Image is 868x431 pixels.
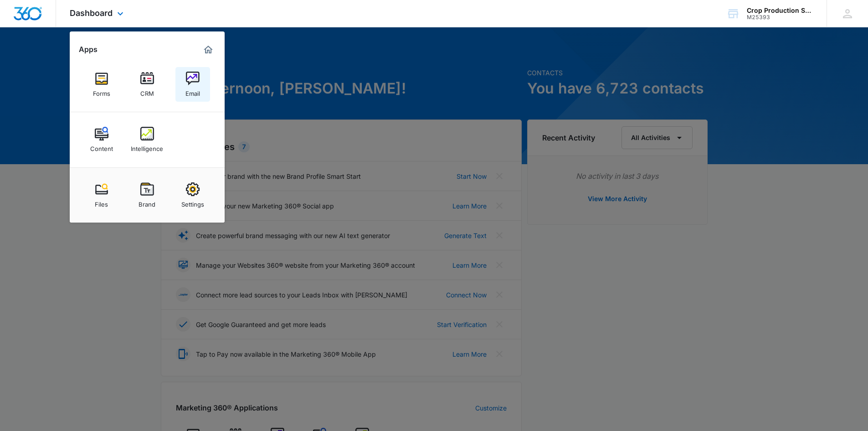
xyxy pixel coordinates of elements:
[201,42,216,57] a: Marketing 360® Dashboard
[175,67,210,102] a: Email
[131,140,163,152] div: Intelligence
[79,45,98,54] h2: Apps
[70,8,113,18] span: Dashboard
[95,196,108,208] div: Files
[181,196,204,208] div: Settings
[747,14,813,21] div: account id
[84,122,119,157] a: Content
[130,67,164,102] a: CRM
[185,85,200,97] div: Email
[130,178,164,213] a: Brand
[140,85,154,97] div: CRM
[130,122,164,157] a: Intelligence
[90,140,113,152] div: Content
[84,178,119,213] a: Files
[139,196,155,208] div: Brand
[175,178,210,213] a: Settings
[747,7,813,14] div: account name
[84,67,119,102] a: Forms
[93,85,110,97] div: Forms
